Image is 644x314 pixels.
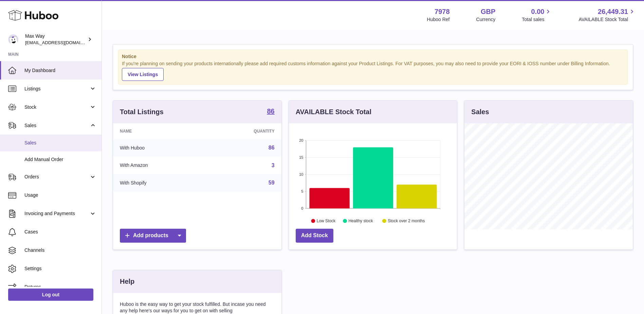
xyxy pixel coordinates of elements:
[24,210,89,217] span: Invoicing and Payments
[598,7,628,16] span: 26,449.31
[296,107,371,117] h3: AVAILABLE Stock Total
[435,7,450,16] strong: 7978
[427,16,450,23] div: Huboo Ref
[24,265,96,272] span: Settings
[299,155,303,159] text: 15
[113,157,205,174] td: With Amazon
[24,174,89,180] span: Orders
[24,122,89,129] span: Sales
[471,107,489,117] h3: Sales
[269,180,275,186] a: 59
[113,174,205,192] td: With Shopify
[24,229,96,235] span: Cases
[272,162,275,168] a: 3
[25,33,86,46] div: Max Way
[578,7,636,23] a: 26,449.31 AVAILABLE Stock Total
[24,192,96,198] span: Usage
[122,68,164,81] a: View Listings
[269,145,275,151] a: 86
[120,301,275,314] p: Huboo is the easy way to get your stock fulfilled. But incase you need any help here's our ways f...
[120,277,134,286] h3: Help
[299,138,303,142] text: 20
[522,16,552,23] span: Total sales
[531,7,545,16] span: 0.00
[24,86,89,92] span: Listings
[24,104,89,110] span: Stock
[388,219,425,223] text: Stock over 2 months
[301,206,303,210] text: 0
[122,60,624,81] div: If you're planning on sending your products internationally please add required customs informati...
[24,156,96,163] span: Add Manual Order
[25,40,100,45] span: [EMAIL_ADDRESS][DOMAIN_NAME]
[120,229,186,243] a: Add products
[113,123,205,139] th: Name
[267,108,274,116] a: 86
[296,229,333,243] a: Add Stock
[8,34,18,45] img: internalAdmin-7978@internal.huboo.com
[522,7,552,23] a: 0.00 Total sales
[24,67,96,74] span: My Dashboard
[24,247,96,254] span: Channels
[113,139,205,157] td: With Huboo
[301,189,303,193] text: 5
[24,140,96,146] span: Sales
[205,123,281,139] th: Quantity
[122,53,624,60] strong: Notice
[299,172,303,176] text: 10
[24,284,96,290] span: Returns
[348,219,373,223] text: Healthy stock
[578,16,636,23] span: AVAILABLE Stock Total
[8,289,93,301] a: Log out
[267,108,274,115] strong: 86
[317,219,336,223] text: Low Stock
[476,16,496,23] div: Currency
[481,7,495,16] strong: GBP
[120,107,164,117] h3: Total Listings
